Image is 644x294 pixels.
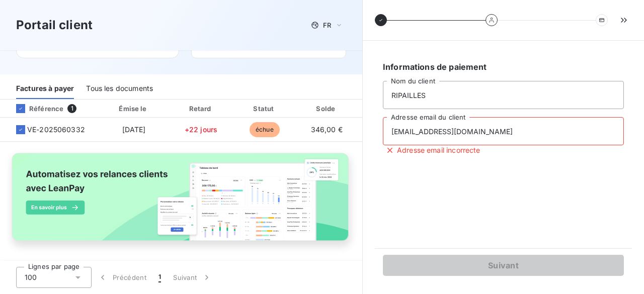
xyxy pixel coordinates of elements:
[101,104,167,114] div: Émise le
[383,81,624,109] input: placeholder
[383,61,624,73] h6: Informations de paiement
[298,104,355,114] div: Solde
[16,78,74,99] div: Factures à payer
[235,104,294,114] div: Statut
[383,255,624,276] button: Suivant
[311,125,343,134] span: 346,00 €
[8,104,63,113] div: Référence
[323,21,331,29] span: FR
[359,104,410,114] div: PDF
[4,148,358,255] img: banner
[122,125,146,134] span: [DATE]
[397,145,480,155] span: Adresse email incorrecte
[171,104,231,114] div: Retard
[185,125,217,134] span: +22 jours
[27,125,85,135] span: VE-2025060332
[158,272,161,282] span: 1
[92,267,152,288] button: Précédent
[167,267,218,288] button: Suivant
[67,104,76,113] span: 1
[250,122,280,137] span: échue
[383,117,624,145] input: placeholder
[16,16,93,34] h3: Portail client
[86,78,153,99] div: Tous les documents
[25,272,37,282] span: 100
[152,267,167,288] button: 1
